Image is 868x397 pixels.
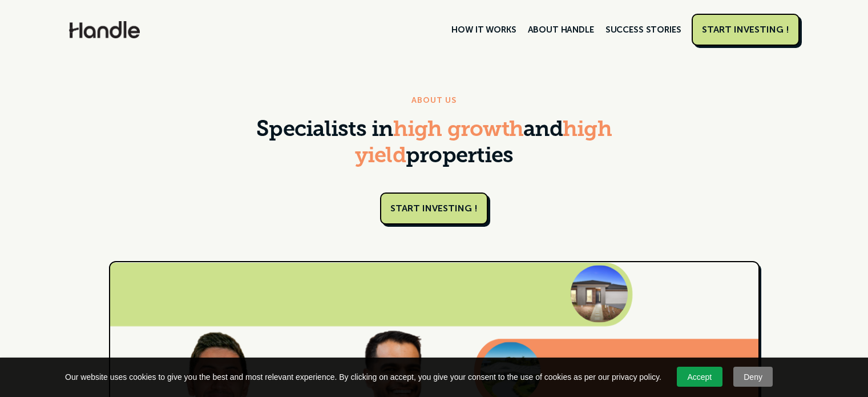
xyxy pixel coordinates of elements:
span: Our website uses cookies to give you the best and most relevant experience. By clicking on accept... [65,371,661,383]
span: high yield [355,119,612,168]
span: high growth [393,119,524,142]
a: ABOUT HANDLE [522,20,600,39]
div: START INVESTING ! [702,24,789,35]
h1: Specialists in and properties [255,118,614,170]
a: START INVESTING ! [692,14,800,46]
a: SUCCESS STORIES [600,20,687,39]
a: HOW IT WORKS [446,20,522,39]
div: ABOUT US [411,94,457,107]
a: Deny [733,367,773,387]
a: START INVESTING ! [380,193,488,224]
a: Accept [677,367,722,387]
